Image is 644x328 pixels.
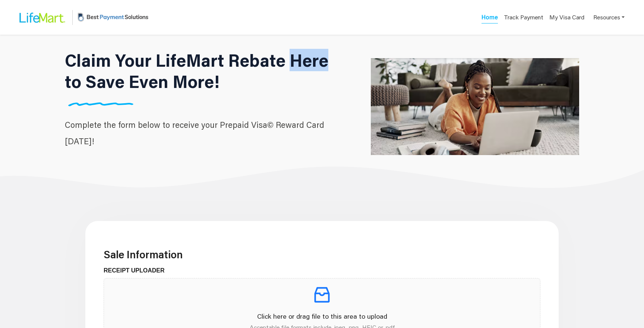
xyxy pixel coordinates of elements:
a: Home [482,13,498,23]
a: Track Payment [504,13,543,24]
h1: Claim Your LifeMart Rebate Here to Save Even More! [65,50,340,92]
img: LifeMart Logo [13,6,69,29]
p: Complete the form below to receive your Prepaid Visa© Reward Card [DATE]! [65,117,340,149]
a: LifeMart LogoBPS Logo [13,5,150,30]
h3: Sale Information [104,248,540,261]
a: My Visa Card [549,10,584,25]
p: Click here or drag file to this area to upload [110,311,534,321]
label: RECEIPT UPLOADER [104,266,170,275]
img: Divider [65,102,136,106]
img: BPS Logo [76,5,150,30]
span: inbox [312,284,332,305]
img: LifeMart Hero [371,20,579,193]
a: Resources [593,10,625,25]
